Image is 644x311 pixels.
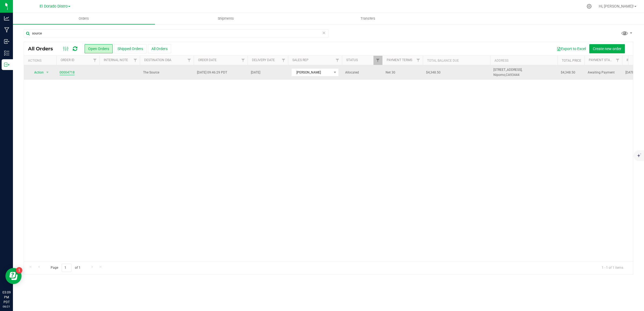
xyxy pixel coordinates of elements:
[490,56,558,65] th: Address
[131,56,140,65] a: Filter
[588,70,619,75] span: Awaiting Payment
[4,62,9,67] inline-svg: Outbound
[297,13,439,24] a: Transfers
[71,16,96,21] span: Orders
[423,56,490,65] th: Total Balance Due
[562,59,581,62] a: Total Price
[46,264,85,272] span: Page of 1
[510,73,520,77] span: 93444
[599,4,634,8] span: Hi, [PERSON_NAME]!
[16,267,22,274] iframe: Resource center unread badge
[625,70,635,75] span: [DATE]
[239,56,248,65] a: Filter
[85,44,113,53] button: Open Orders
[61,58,74,62] a: Order ID
[292,69,332,76] span: [PERSON_NAME]
[251,70,260,75] span: [DATE]
[148,44,171,53] button: All Orders
[373,56,382,65] a: Filter
[426,70,441,75] span: $4,348.50
[279,56,288,65] a: Filter
[4,39,9,44] inline-svg: Inbound
[292,58,309,62] a: Sales Rep
[4,16,9,21] inline-svg: Analytics
[5,268,22,284] iframe: Resource center
[2,305,11,309] p: 08/21
[104,58,128,62] a: Internal Note
[561,70,575,75] span: $4,348.50
[506,73,510,77] span: CA
[345,70,379,75] span: Allocated
[586,4,593,9] div: Manage settings
[28,46,58,52] span: All Orders
[198,58,217,62] a: Order Date
[333,56,342,65] a: Filter
[493,68,522,72] span: [STREET_ADDRESS],
[197,70,227,75] span: [DATE] 09:46:29 PDT
[44,69,51,76] span: select
[24,29,328,37] input: Search Order ID, Destination, Customer PO...
[593,47,621,51] span: Create new order
[252,58,275,62] a: Delivery Date
[322,29,326,36] span: Clear
[353,16,383,21] span: Transfers
[28,59,54,62] div: Actions
[597,264,628,272] span: 1 - 1 of 1 items
[144,58,171,62] a: Destination DBA
[4,50,9,56] inline-svg: Inventory
[493,73,506,77] span: Nipomo,
[553,44,589,53] button: Export to Excel
[62,264,71,272] input: 1
[414,56,423,65] a: Filter
[386,70,420,75] span: Net 30
[589,58,616,62] a: Payment Status
[346,58,358,62] a: Status
[91,56,99,65] a: Filter
[155,13,297,24] a: Shipments
[185,56,194,65] a: Filter
[4,27,9,33] inline-svg: Manufacturing
[613,56,622,65] a: Filter
[589,44,625,53] button: Create new order
[13,13,155,24] a: Orders
[387,58,412,62] a: Payment Terms
[210,16,241,21] span: Shipments
[114,44,147,53] button: Shipped Orders
[29,69,44,76] span: Action
[40,4,68,9] span: El Dorado Distro
[143,70,191,75] span: The Source
[60,70,75,75] a: 00004718
[2,290,11,305] p: 03:09 PM PDT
